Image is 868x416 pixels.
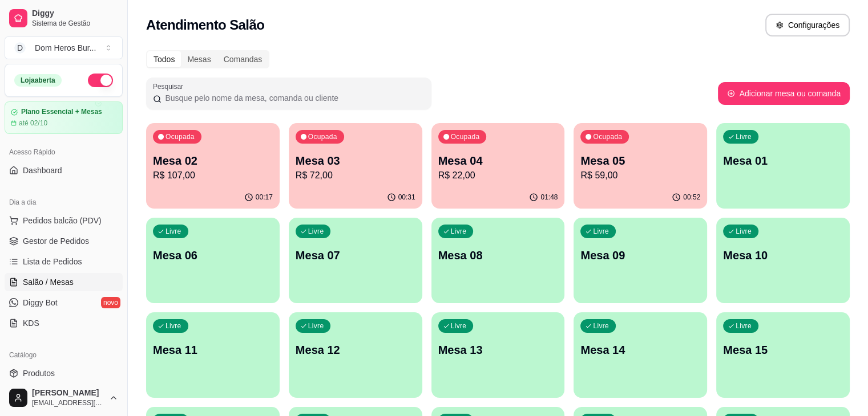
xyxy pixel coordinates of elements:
a: DiggySistema de Gestão [5,5,123,32]
button: LivreMesa 13 [431,312,565,398]
button: Adicionar mesa ou comanda [718,82,850,105]
p: Ocupada [308,132,337,141]
span: [EMAIL_ADDRESS][DOMAIN_NAME] [32,398,104,407]
button: LivreMesa 14 [574,312,707,398]
p: Ocupada [451,132,480,141]
p: Mesa 06 [153,247,273,263]
button: LivreMesa 12 [289,312,422,398]
p: Ocupada [165,132,195,141]
p: Mesa 09 [580,247,700,263]
p: Mesa 07 [296,247,415,263]
button: LivreMesa 10 [716,218,850,303]
button: Alterar Status [88,74,113,87]
p: 00:17 [256,193,273,202]
div: Loja aberta [14,74,62,87]
a: Diggy Botnovo [5,293,123,312]
p: Mesa 04 [438,153,558,169]
span: D [14,42,26,54]
button: LivreMesa 09 [574,218,707,303]
div: Catálogo [5,346,123,364]
a: Salão / Mesas [5,273,123,291]
p: R$ 107,00 [153,169,273,182]
button: OcupadaMesa 03R$ 72,0000:31 [289,123,422,209]
p: Livre [308,227,324,236]
p: Livre [451,321,467,331]
p: Mesa 10 [723,247,843,263]
p: R$ 72,00 [296,169,415,182]
a: KDS [5,314,123,332]
p: Livre [593,227,609,236]
div: Comandas [217,51,269,67]
p: Ocupada [593,132,622,141]
a: Plano Essencial + Mesasaté 02/10 [5,101,123,134]
a: Lista de Pedidos [5,252,123,271]
span: Pedidos balcão (PDV) [23,215,102,226]
article: até 02/10 [19,119,47,128]
p: R$ 22,00 [438,169,558,182]
p: 00:52 [683,193,700,202]
button: LivreMesa 01 [716,123,850,209]
p: Livre [165,321,181,331]
span: Gestor de Pedidos [23,235,89,247]
span: Lista de Pedidos [23,256,82,267]
span: [PERSON_NAME] [32,388,104,398]
div: Todos [147,51,181,67]
button: LivreMesa 11 [146,312,280,398]
button: [PERSON_NAME][EMAIL_ADDRESS][DOMAIN_NAME] [5,384,123,411]
button: OcupadaMesa 04R$ 22,0001:48 [431,123,565,209]
button: OcupadaMesa 05R$ 59,0000:52 [574,123,707,209]
p: Livre [165,227,181,236]
p: 01:48 [540,193,558,202]
button: LivreMesa 07 [289,218,422,303]
label: Pesquisar [153,81,187,91]
div: Mesas [181,51,217,67]
span: Diggy Bot [23,297,58,308]
span: Dashboard [23,165,62,176]
button: OcupadaMesa 02R$ 107,0000:17 [146,123,280,209]
button: Pedidos balcão (PDV) [5,211,123,230]
p: Mesa 14 [580,342,700,358]
p: Mesa 08 [438,247,558,263]
a: Dashboard [5,161,123,180]
button: LivreMesa 15 [716,312,850,398]
a: Produtos [5,364,123,382]
p: Mesa 15 [723,342,843,358]
button: LivreMesa 08 [431,218,565,303]
p: Livre [736,227,752,236]
p: Mesa 03 [296,153,415,169]
button: Select a team [5,36,123,59]
span: Diggy [32,9,118,19]
input: Pesquisar [162,92,425,104]
span: Salão / Mesas [23,276,74,288]
p: Mesa 12 [296,342,415,358]
button: Configurações [765,14,850,36]
div: Dia a dia [5,193,123,211]
p: Livre [593,321,609,331]
p: Livre [736,321,752,331]
article: Plano Essencial + Mesas [21,108,102,116]
div: Acesso Rápido [5,143,123,161]
p: Livre [736,132,752,141]
p: Mesa 13 [438,342,558,358]
button: LivreMesa 06 [146,218,280,303]
p: 00:31 [398,193,415,202]
p: Mesa 11 [153,342,273,358]
a: Gestor de Pedidos [5,232,123,250]
p: Livre [451,227,467,236]
p: R$ 59,00 [580,169,700,182]
p: Livre [308,321,324,331]
p: Mesa 05 [580,153,700,169]
h2: Atendimento Salão [146,16,264,34]
p: Mesa 02 [153,153,273,169]
span: KDS [23,317,39,329]
div: Dom Heros Bur ... [35,42,96,54]
p: Mesa 01 [723,153,843,169]
span: Produtos [23,368,55,379]
span: Sistema de Gestão [32,19,118,28]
